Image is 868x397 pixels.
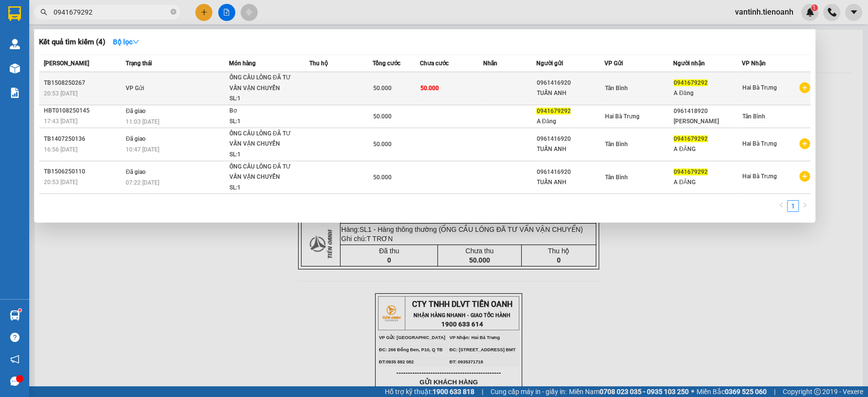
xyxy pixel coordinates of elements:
[536,144,604,154] div: TUẤN ANH
[536,78,604,88] div: 0961416920
[170,9,176,15] span: close-circle
[170,8,176,17] span: close-circle
[44,78,123,88] div: TB1508250267
[605,174,628,181] span: Tân Bình
[373,174,392,181] span: 50.000
[799,200,811,212] button: right
[44,90,77,97] span: 20:53 [DATE]
[742,113,765,120] span: Tân Bình
[229,94,302,104] div: SL: 1
[536,177,604,188] div: TUẤN ANH
[132,38,139,45] span: down
[373,60,400,67] span: Tổng cước
[373,113,392,120] span: 50.000
[105,34,147,50] button: Bộ lọcdown
[674,135,708,142] span: 0941679292
[126,85,144,92] span: VP Gửi
[229,60,256,67] span: Món hàng
[309,60,328,67] span: Thu hộ
[229,116,302,127] div: SL: 1
[126,108,146,114] span: Đã giao
[605,85,628,92] span: Tân Bình
[420,85,439,92] span: 50.000
[10,333,19,342] span: question-circle
[10,88,20,98] img: solution-icon
[39,37,105,47] h3: Kết quả tìm kiếm ( 4 )
[373,141,392,148] span: 50.000
[674,106,741,116] div: 0961418920
[674,116,741,127] div: [PERSON_NAME]
[605,113,640,120] span: Hai Bà Trưng
[229,162,302,183] div: ỐNG CẦU LÔNG ĐÃ TƯ VẤN VẬN CHUYỂN
[604,60,623,67] span: VP Gửi
[775,200,787,212] button: left
[44,134,123,144] div: TB1407250136
[229,106,302,116] div: Bơ
[674,169,708,175] span: 0941679292
[44,118,77,125] span: 17:43 [DATE]
[19,309,21,312] sup: 1
[229,73,302,94] div: ỐNG CẦU LÔNG ĐÃ TƯ VẤN VẬN CHUYỂN
[778,202,784,208] span: left
[373,85,392,92] span: 50.000
[536,88,604,98] div: TUẤN ANH
[10,63,20,74] img: warehouse-icon
[742,173,777,180] span: Hai Bà Trưng
[483,60,497,67] span: Nhãn
[536,134,604,144] div: 0961416920
[536,167,604,177] div: 0961416920
[126,146,159,153] span: 10:47 [DATE]
[126,169,146,175] span: Đã giao
[126,135,146,142] span: Đã giao
[536,116,604,127] div: A Đăng
[126,118,159,125] span: 11:03 [DATE]
[788,201,798,211] a: 1
[10,39,20,49] img: warehouse-icon
[799,82,810,93] span: plus-circle
[802,202,808,208] span: right
[742,60,766,67] span: VP Nhận
[8,6,21,21] img: logo-vxr
[44,146,77,153] span: 16:56 [DATE]
[44,167,123,177] div: TB1506250110
[10,310,20,321] img: warehouse-icon
[787,200,799,212] li: 1
[44,106,123,116] div: HBT0108250145
[536,60,563,67] span: Người gửi
[775,200,787,212] li: Previous Page
[674,88,741,98] div: A Đăng
[799,138,810,149] span: plus-circle
[229,183,302,193] div: SL: 1
[536,108,570,114] span: 0941679292
[674,79,708,86] span: 0941679292
[113,38,139,46] strong: Bộ lọc
[44,60,89,67] span: [PERSON_NAME]
[799,200,811,212] li: Next Page
[420,60,449,67] span: Chưa cước
[126,179,159,186] span: 07:22 [DATE]
[229,150,302,160] div: SL: 1
[126,60,152,67] span: Trạng thái
[54,7,169,18] input: Tìm tên, số ĐT hoặc mã đơn
[674,144,741,154] div: A ĐĂNG
[229,129,302,150] div: ỐNG CẦU LÔNG ĐÃ TƯ VẤN VẬN CHUYỂN
[44,179,77,186] span: 20:53 [DATE]
[799,171,810,182] span: plus-circle
[674,177,741,188] div: A ĐĂNG
[742,84,777,91] span: Hai Bà Trưng
[605,141,628,148] span: Tân Bình
[10,355,19,364] span: notification
[10,377,19,386] span: message
[742,140,777,147] span: Hai Bà Trưng
[40,9,47,16] span: search
[673,60,705,67] span: Người nhận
